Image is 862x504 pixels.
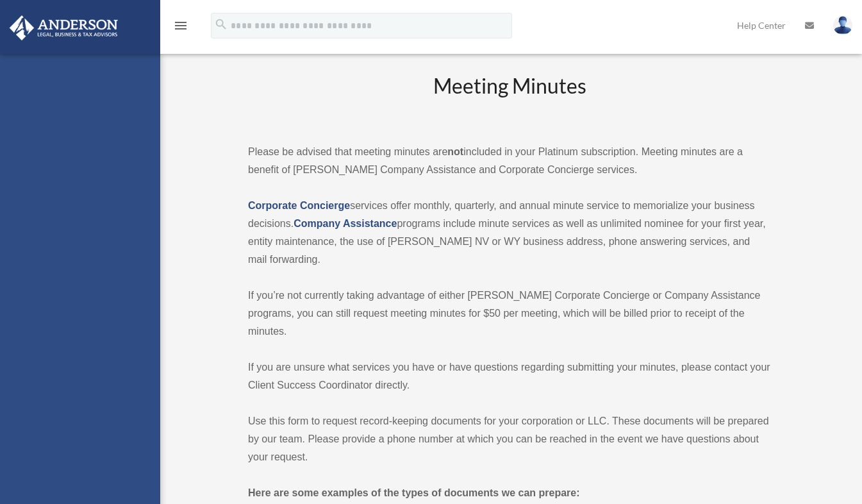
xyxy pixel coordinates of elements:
[248,287,771,340] p: If you’re not currently taking advantage of either [PERSON_NAME] Corporate Concierge or Company A...
[447,146,463,157] strong: not
[248,197,771,269] p: services offer monthly, quarterly, and annual minute service to memorialize your business decisio...
[248,412,771,466] p: Use this form to request record-keeping documents for your corporation or LLC. These documents wi...
[248,200,350,211] a: Corporate Concierge
[248,143,771,179] p: Please be advised that meeting minutes are included in your Platinum subscription. Meeting minute...
[6,15,122,40] img: Anderson Advisors Platinum Portal
[294,218,397,229] a: Company Assistance
[833,16,852,35] img: User Pic
[214,17,228,31] i: search
[248,72,771,125] h2: Meeting Minutes
[173,18,188,33] i: menu
[248,487,580,498] strong: Here are some examples of the types of documents we can prepare:
[173,22,188,33] a: menu
[248,358,771,394] p: If you are unsure what services you have or have questions regarding submitting your minutes, ple...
